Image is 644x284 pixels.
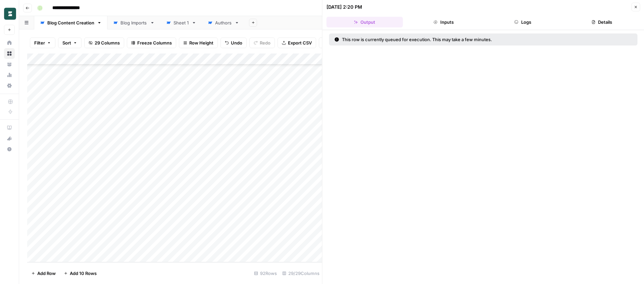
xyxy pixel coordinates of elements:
div: [DATE] 2:20 PM [327,4,362,10]
span: Add 10 Rows [70,270,97,277]
button: Help + Support [4,144,15,155]
span: Sort [62,39,71,46]
div: Authors [215,19,232,26]
div: Blog Imports [120,19,147,26]
button: Filter [30,37,55,48]
span: Redo [260,39,270,46]
button: Freeze Columns [127,37,176,48]
button: Details [563,17,640,27]
span: Add Row [37,270,56,277]
span: Filter [34,39,45,46]
a: Sheet 1 [160,16,202,29]
a: Blog Imports [107,16,160,29]
a: Your Data [4,59,15,70]
span: Freeze Columns [137,39,172,46]
button: Sort [58,37,82,48]
button: What's new? [4,133,15,144]
button: Output [327,17,403,27]
div: Blog Content Creation [47,19,94,26]
a: Authors [202,16,245,29]
div: Sheet 1 [174,19,189,26]
span: Row Height [189,39,213,46]
button: Workspace: Borderless [4,5,15,22]
div: 29/29 Columns [280,268,322,279]
button: Undo [220,37,247,48]
button: Export CSV [278,37,316,48]
a: Settings [4,80,15,91]
button: Redo [249,37,275,48]
span: Export CSV [288,39,312,46]
a: Blog Content Creation [34,16,107,29]
button: Add Row [27,268,60,279]
button: Inputs [405,17,482,27]
button: Add 10 Rows [60,268,101,279]
span: 29 Columns [95,39,120,46]
a: AirOps Academy [4,122,15,133]
button: Row Height [179,37,218,48]
a: Browse [4,48,15,59]
span: Undo [231,39,242,46]
a: Home [4,37,15,48]
button: 29 Columns [84,37,124,48]
div: This row is currently queued for execution. This may take a few minutes. [335,36,562,43]
a: Usage [4,70,15,80]
div: 92 Rows [251,268,280,279]
img: Borderless Logo [4,8,16,20]
button: Logs [485,17,561,27]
